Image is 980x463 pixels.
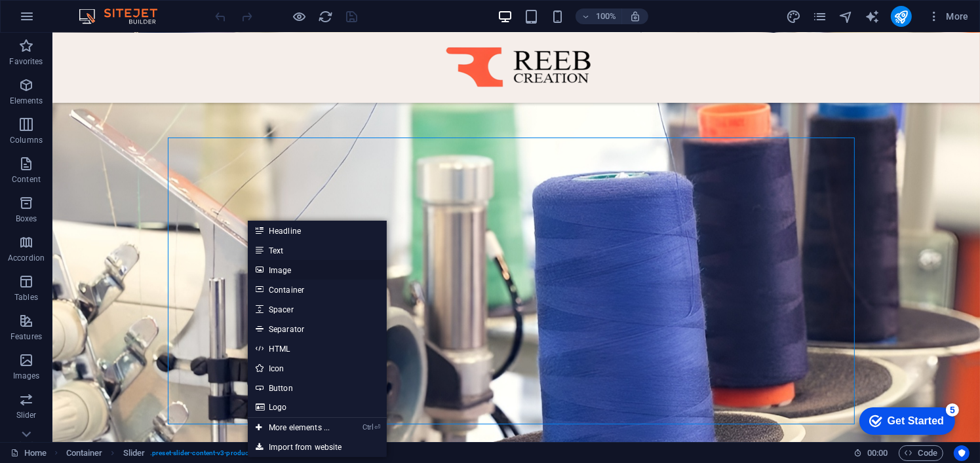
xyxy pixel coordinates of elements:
p: Columns [10,135,43,145]
a: Headline [248,221,387,240]
h6: Session time [853,445,888,461]
a: Text [248,240,387,260]
p: Accordion [8,253,45,263]
span: Click to select. Double-click to edit [66,445,103,461]
a: Icon [248,358,387,378]
span: : [876,448,878,458]
a: Import from website [248,437,387,457]
i: Ctrl [363,423,373,432]
i: Publish [893,9,909,24]
button: Usercentrics [954,445,970,461]
a: Image [248,260,387,280]
span: Click to select. Double-click to edit [123,445,146,461]
button: More [922,6,974,27]
span: . preset-slider-content-v3-products [150,445,254,461]
button: text_generator [865,9,880,24]
p: Tables [14,292,38,303]
div: Get Started [39,14,95,26]
button: Code [899,445,943,461]
button: navigator [838,9,854,24]
button: Click here to leave preview mode and continue editing [292,9,307,24]
a: Logo [248,398,387,417]
button: reload [318,9,334,24]
button: 100% [576,9,622,24]
i: Reload page [319,9,334,24]
p: Slider [16,410,37,420]
div: Get Started 5 items remaining, 0% complete [10,7,106,34]
p: Images [13,371,40,381]
p: Boxes [16,213,37,224]
span: More [928,10,969,23]
button: pages [812,9,828,24]
button: publish [891,6,912,27]
a: Click to cancel selection. Double-click to open Pages [10,445,47,461]
a: Button [248,378,387,398]
i: ⏎ [374,423,380,432]
button: design [786,9,802,24]
img: Editor Logo [75,9,174,24]
p: Features [10,331,42,342]
a: Separator [248,319,387,339]
nav: breadcrumb [66,445,308,461]
a: Container [248,280,387,299]
a: Spacer [248,299,387,319]
p: Elements [10,96,43,106]
span: Code [905,445,937,461]
div: 5 [97,3,110,16]
span: 00 00 [867,445,888,461]
i: On resize automatically adjust zoom level to fit chosen device. [629,10,641,22]
p: Favorites [9,56,43,67]
p: Content [12,174,41,185]
i: Design (Ctrl+Alt+Y) [786,9,801,24]
a: HTML [248,339,387,358]
h6: 100% [595,9,616,24]
a: Ctrl⏎More elements ... [248,418,338,437]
